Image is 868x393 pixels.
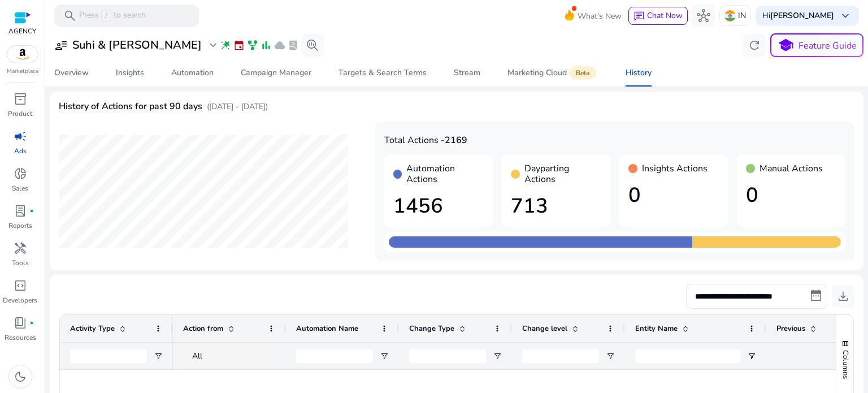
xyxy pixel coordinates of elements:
div: Stream [454,69,480,77]
button: download [832,285,854,308]
div: Marketing Cloud [507,68,598,77]
span: fiber_manual_record [29,321,34,325]
img: amazon.svg [7,46,38,63]
button: refresh [743,34,766,57]
span: Beta [569,66,596,80]
span: What's New [578,6,622,26]
span: Change Type [409,323,454,334]
span: family_history [247,40,258,51]
div: Targets & Search Terms [338,69,427,77]
button: hub [692,5,715,27]
span: chat [633,11,645,22]
span: book_4 [14,316,27,330]
button: Open Filter Menu [380,352,389,361]
span: school [778,37,794,54]
h1: 0 [628,183,719,208]
span: hub [697,9,710,23]
span: search_insights [306,38,319,52]
p: Press to search [79,10,146,22]
span: inventory_2 [14,92,27,106]
p: Reports [8,221,32,231]
p: AGENCY [8,26,36,36]
button: Open Filter Menu [154,352,163,361]
p: ([DATE] - [DATE]) [207,101,268,113]
p: Ads [14,146,27,156]
img: in.svg [724,10,736,21]
h3: Suhi & [PERSON_NAME] [72,38,202,52]
button: schoolFeature Guide [770,33,863,57]
h4: Total Actions - [384,135,845,146]
div: Automation [171,69,214,77]
span: handyman [14,241,27,255]
b: [PERSON_NAME] [770,10,834,21]
button: search_insights [301,34,324,57]
p: IN [738,6,746,25]
span: All [192,351,202,361]
span: download [836,290,850,303]
h1: 0 [746,183,836,208]
input: Automation Name Filter Input [296,349,373,363]
button: Open Filter Menu [747,352,756,361]
p: Hi [762,12,834,20]
span: code_blocks [14,279,27,292]
p: Resources [5,332,36,343]
span: Columns [840,350,850,379]
h4: Dayparting Actions [524,163,601,185]
span: Entity Name [635,323,678,334]
span: expand_more [206,38,220,52]
h4: Insights Actions [642,163,708,174]
h4: Automation Actions [406,163,484,185]
span: Chat Now [647,10,683,21]
h1: 1456 [393,194,484,218]
span: keyboard_arrow_down [839,9,852,23]
span: event [233,40,245,51]
p: Sales [12,183,28,193]
input: Entity Name Filter Input [635,349,740,363]
div: Insights [116,69,144,77]
span: donut_small [14,167,27,180]
h4: Manual Actions [759,163,823,174]
span: cloud [274,40,285,51]
span: / [101,10,111,22]
span: campaign [14,129,27,143]
span: Change level [522,323,567,334]
span: dark_mode [14,370,27,383]
input: Change Type Filter Input [409,349,486,363]
span: Previous [776,323,805,334]
p: Developers [3,295,37,305]
h4: History of Actions for past 90 days [59,101,202,112]
span: search [63,9,77,23]
p: Tools [12,258,29,268]
button: Open Filter Menu [606,352,615,361]
span: Activity Type [70,323,115,334]
div: History [626,69,652,77]
input: Change level Filter Input [522,349,599,363]
b: 2169 [445,134,467,146]
input: Activity Type Filter Input [70,349,147,363]
h1: 713 [511,194,601,218]
span: Action from [183,323,223,334]
span: bar_chart [261,40,272,51]
span: lab_profile [14,204,27,218]
span: wand_stars [220,40,231,51]
button: Open Filter Menu [493,352,502,361]
span: user_attributes [54,38,68,52]
div: Overview [54,69,89,77]
p: Feature Guide [798,39,857,53]
button: chatChat Now [628,7,688,25]
p: Product [8,109,32,119]
span: lab_profile [288,40,299,51]
span: Automation Name [296,323,358,334]
span: fiber_manual_record [29,209,34,213]
p: Marketplace [7,67,38,76]
div: Campaign Manager [241,69,311,77]
span: refresh [748,38,761,52]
